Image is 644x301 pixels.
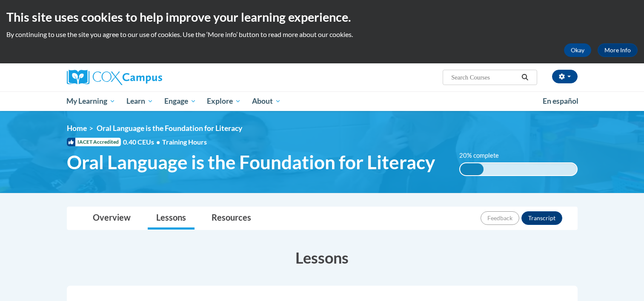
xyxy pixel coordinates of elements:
span: Oral Language is the Foundation for Literacy [97,124,242,133]
a: Resources [203,207,260,230]
span: Training Hours [162,138,207,146]
a: Home [67,124,87,133]
span: Engage [164,96,196,106]
a: About [246,91,286,111]
a: Lessons [148,207,195,230]
button: Account Settings [552,70,578,83]
span: About [252,96,281,106]
span: En español [543,97,578,105]
p: By continuing to use the site you agree to our use of cookies. Use the ‘More info’ button to read... [6,30,638,39]
h3: Lessons [67,247,578,268]
span: IACET Accredited [67,138,121,146]
button: Feedback [481,211,519,225]
input: Search Courses [450,72,518,82]
a: More Info [598,43,638,57]
h2: This site uses cookies to help improve your learning experience. [6,9,638,26]
button: Search [518,72,531,82]
label: 20% complete [459,151,508,160]
button: Transcript [521,211,562,225]
span: Oral Language is the Foundation for Literacy [67,151,435,173]
img: Cox Campus [67,70,162,85]
span: Learn [126,96,153,106]
a: En español [537,92,584,110]
span: 0.40 CEUs [123,137,162,147]
div: Main menu [54,91,590,111]
div: 20% complete [460,163,484,175]
a: Overview [84,207,139,230]
a: My Learning [61,91,121,111]
a: Learn [121,91,159,111]
button: Okay [564,43,591,57]
a: Engage [159,91,202,111]
span: Explore [207,96,241,106]
a: Explore [201,91,246,111]
span: My Learning [66,96,115,106]
a: Cox Campus [67,70,229,85]
span: • [156,138,160,146]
